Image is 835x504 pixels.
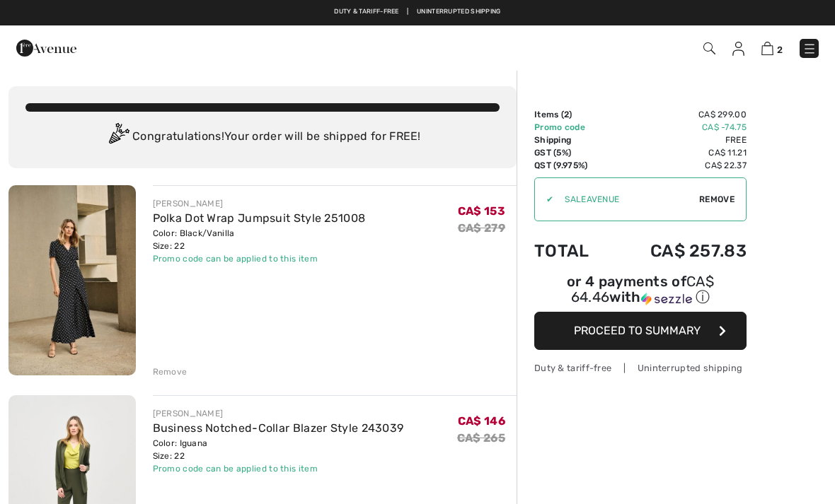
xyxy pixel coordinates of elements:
[16,40,76,54] a: 1ère Avenue
[153,211,366,225] a: Polka Dot Wrap Jumpsuit Style 251008
[534,121,611,134] td: Promo code
[611,146,747,159] td: CA$ 11.21
[534,275,747,312] div: or 4 payments ofCA$ 64.46withSezzle Click to learn more about Sezzle
[699,193,735,206] span: Remove
[458,221,505,235] s: CA$ 279
[611,227,747,275] td: CA$ 257.83
[153,421,404,435] a: Business Notched-Collar Blazer Style 243039
[153,462,404,475] div: Promo code can be applied to this item
[153,197,366,210] div: [PERSON_NAME]
[458,414,505,428] span: CA$ 146
[8,185,136,375] img: Polka Dot Wrap Jumpsuit Style 251008
[534,275,747,307] div: or 4 payments of with
[534,159,611,172] td: QST (9.975%)
[574,324,701,337] span: Proceed to Summary
[611,121,747,134] td: CA$ -74.75
[534,312,747,350] button: Proceed to Summary
[534,108,611,121] td: Items ( )
[153,407,404,420] div: [PERSON_NAME]
[458,204,505,218] span: CA$ 153
[732,42,744,56] img: My Info
[25,123,500,151] div: Congratulations! Your order will be shipped for FREE!
[703,42,715,54] img: Search
[534,361,747,375] div: Duty & tariff-free | Uninterrupted shipping
[553,178,699,221] input: Promo code
[611,159,747,172] td: CA$ 22.37
[571,273,714,305] span: CA$ 64.46
[16,34,76,62] img: 1ère Avenue
[641,293,692,305] img: Sezzle
[153,227,366,252] div: Color: Black/Vanilla Size: 22
[611,134,747,146] td: Free
[777,45,783,55] span: 2
[761,42,773,55] img: Shopping Bag
[153,365,188,378] div: Remove
[534,146,611,159] td: GST (5%)
[802,42,817,56] img: Menu
[534,134,611,146] td: Shipping
[153,437,404,462] div: Color: Iguana Size: 22
[761,40,783,57] a: 2
[104,123,132,151] img: Congratulation2.svg
[535,193,553,206] div: ✔
[564,110,569,119] span: 2
[534,227,611,275] td: Total
[457,431,505,445] s: CA$ 265
[153,252,366,265] div: Promo code can be applied to this item
[611,108,747,121] td: CA$ 299.00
